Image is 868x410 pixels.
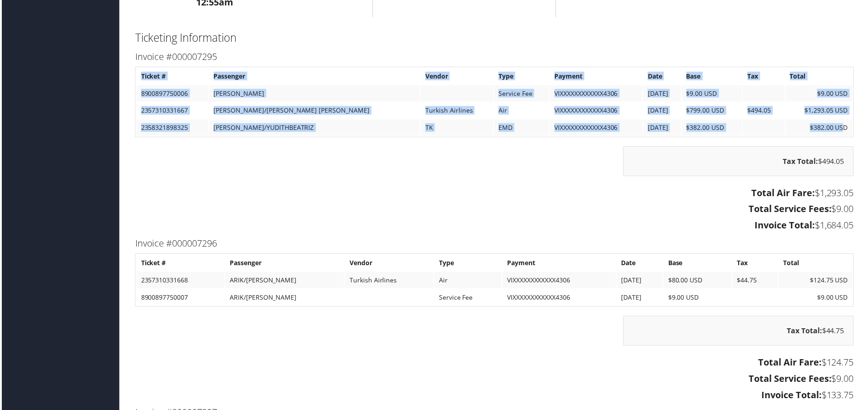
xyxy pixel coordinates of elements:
[683,86,744,102] td: $9.00 USD
[780,273,854,290] td: $124.75 USD
[421,69,493,85] th: Vendor
[618,273,664,290] td: [DATE]
[135,103,207,119] td: 2357310331667
[665,256,733,272] th: Base
[134,358,856,370] h3: $124.75
[345,256,434,272] th: Vendor
[224,273,344,290] td: ARIK/[PERSON_NAME]
[551,103,644,119] td: VIXXXXXXXXXXXX4306
[644,86,682,102] td: [DATE]
[644,69,682,85] th: Date
[135,86,207,102] td: 8900897750006
[208,86,420,102] td: [PERSON_NAME]
[618,291,664,307] td: [DATE]
[787,69,854,85] th: Total
[624,147,856,177] div: $494.05
[787,120,854,137] td: $382.00 USD
[789,327,824,337] strong: Tax Total:
[756,220,817,232] strong: Invoice Total:
[787,86,854,102] td: $9.00 USD
[734,256,779,272] th: Tax
[624,317,856,347] div: $44.75
[763,390,824,403] strong: Invoice Total:
[787,103,854,119] td: $1,293.05 USD
[683,69,744,85] th: Base
[745,103,786,119] td: $494.05
[503,273,617,290] td: VIXXXXXXXXXXXX4306
[134,374,856,387] h3: $9.00
[135,256,223,272] th: Ticket #
[551,120,644,137] td: VIXXXXXXXXXXXX4306
[494,69,550,85] th: Type
[134,204,856,217] h3: $9.00
[134,30,856,46] h2: Ticketing Information
[421,120,493,137] td: TK
[208,120,420,137] td: [PERSON_NAME]/YUDITHBEATRIZ
[134,238,856,251] h3: Invoice #000007296
[494,103,550,119] td: Air
[683,120,744,137] td: $382.00 USD
[734,273,779,290] td: $44.75
[134,188,856,200] h3: $1,293.05
[551,69,644,85] th: Payment
[494,86,550,102] td: Service Fee
[618,256,664,272] th: Date
[551,86,644,102] td: VIXXXXXXXXXXXX4306
[134,51,856,64] h3: Invoice #000007295
[434,273,502,290] td: Air
[760,358,824,370] strong: Total Air Fare:
[421,103,493,119] td: Turkish Airlines
[780,256,854,272] th: Total
[780,291,854,307] td: $9.00 USD
[494,120,550,137] td: EMD
[135,291,223,307] td: 8900897750007
[224,291,344,307] td: ARIK/[PERSON_NAME]
[134,220,856,233] h3: $1,684.05
[745,69,786,85] th: Tax
[135,120,207,137] td: 2358321898325
[208,69,420,85] th: Passenger
[345,273,434,290] td: Turkish Airlines
[665,291,733,307] td: $9.00 USD
[644,103,682,119] td: [DATE]
[224,256,344,272] th: Passenger
[750,374,833,386] strong: Total Service Fees:
[503,256,617,272] th: Payment
[784,157,820,167] strong: Tax Total:
[135,273,223,290] td: 2357310331668
[208,103,420,119] td: [PERSON_NAME]/[PERSON_NAME] [PERSON_NAME]
[644,120,682,137] td: [DATE]
[683,103,744,119] td: $799.00 USD
[134,390,856,403] h3: $133.75
[665,273,733,290] td: $80.00 USD
[135,69,207,85] th: Ticket #
[503,291,617,307] td: VIXXXXXXXXXXXX4306
[750,204,833,216] strong: Total Service Fees:
[753,188,817,200] strong: Total Air Fare:
[434,291,502,307] td: Service Fee
[434,256,502,272] th: Type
